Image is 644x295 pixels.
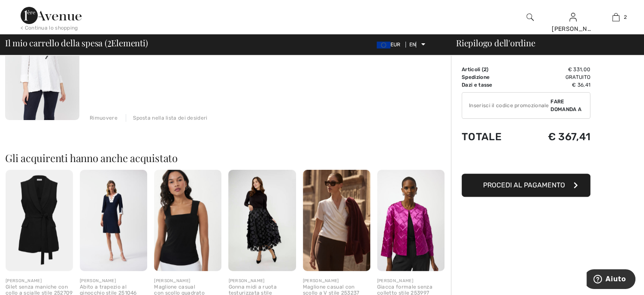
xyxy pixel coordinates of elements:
[377,42,390,48] img: Euro
[462,131,502,143] font: Totale
[21,25,78,31] font: < Continua lo shopping
[462,66,484,72] font: Articoli (
[569,12,577,22] img: Le mie informazioni
[595,12,637,22] a: 2
[569,13,577,21] a: Registrazione
[484,66,487,72] font: 2
[565,74,590,80] font: Gratuito
[90,115,118,121] font: Rimuovere
[80,170,147,271] img: Abito a trapezio al ginocchio stile 251046
[487,66,488,72] font: )
[377,170,444,271] img: Giacca formale senza colletto stile 253997
[587,269,635,291] iframe: Apre un widget che permette di trovare ulteriori informazioni
[462,151,590,171] iframe: PayPal
[5,9,79,120] img: Chiusura con bottoni vestibilità rilassata stile 251034
[456,37,535,48] font: Riepilogo dell'ordine
[303,278,339,283] font: [PERSON_NAME]
[303,170,370,271] img: Maglione casual con scollo a V stile 253237
[228,278,264,283] font: [PERSON_NAME]
[5,37,107,48] font: Il mio carrello della spesa (
[6,170,73,271] img: Gilet senza maniche con collo a scialle stile 252709
[377,278,413,283] font: [PERSON_NAME]
[154,170,221,271] img: Maglione casual con scollo quadrato stile 143132
[612,12,620,22] img: La mia borsa
[548,131,590,143] font: € 367,41
[462,74,490,80] font: Spedizione
[228,170,296,271] img: Gonna midi a ruota testurizzata stile 244620U
[483,181,565,189] font: Procedi al pagamento
[572,82,590,88] font: € 36,41
[6,278,42,283] font: [PERSON_NAME]
[133,115,207,121] font: Sposta nella lista dei desideri
[80,278,116,283] font: [PERSON_NAME]
[568,66,590,72] font: € 331,00
[107,34,112,49] font: 2
[154,278,190,283] font: [PERSON_NAME]
[552,25,602,33] font: [PERSON_NAME]
[624,14,627,20] font: 2
[462,174,590,197] button: Procedi al pagamento
[5,151,178,165] font: Gli acquirenti hanno anche acquistato
[21,7,82,24] img: 1a Avenue
[390,42,401,48] font: EUR
[409,42,416,48] font: EN
[462,93,550,118] input: Codice promozionale
[526,12,534,22] img: cerca nel sito web
[462,82,493,88] font: Dazi e tasse
[550,99,581,112] font: Fare domanda a
[111,37,148,48] font: Elementi)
